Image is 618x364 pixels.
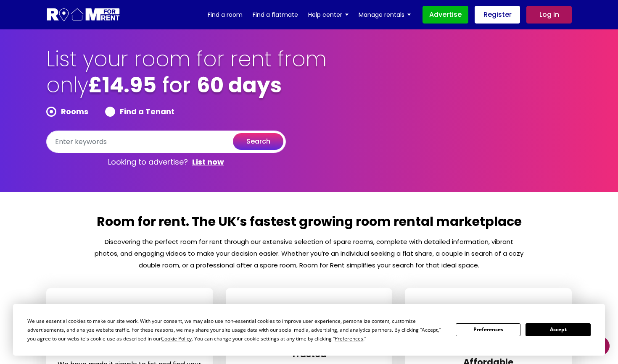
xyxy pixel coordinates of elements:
[46,7,121,23] img: Logo for Room for Rent, featuring a welcoming design with a house icon and modern typography
[208,8,243,21] a: Find a room
[236,349,382,364] h3: Trusted
[161,335,192,342] span: Cookie Policy
[88,70,156,100] b: £14.95
[46,107,88,117] label: Rooms
[526,6,572,24] a: Log in
[233,133,283,150] button: search
[335,335,363,342] span: Preferences
[27,317,446,343] div: We use essential cookies to make our site work. With your consent, we may also use non-essential ...
[105,107,174,117] label: Find a Tenant
[253,8,298,21] a: Find a flatmate
[192,157,224,167] a: List now
[46,46,328,107] h1: List your room for rent from only
[46,131,286,153] input: Enter keywords
[94,236,524,271] p: Discovering the perfect room for rent through our extensive selection of spare rooms, complete wi...
[13,304,605,356] div: Cookie Consent Prompt
[162,70,191,100] span: for
[46,153,286,171] p: Looking to advertise?
[475,6,520,24] a: Register
[423,6,468,24] a: Advertise
[94,213,524,236] h2: Room for rent. The UK’s fastest growing room rental marketplace
[308,8,349,21] a: Help center
[359,8,411,21] a: Manage rentals
[197,70,282,100] b: 60 days
[456,323,520,336] button: Preferences
[526,323,590,336] button: Accept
